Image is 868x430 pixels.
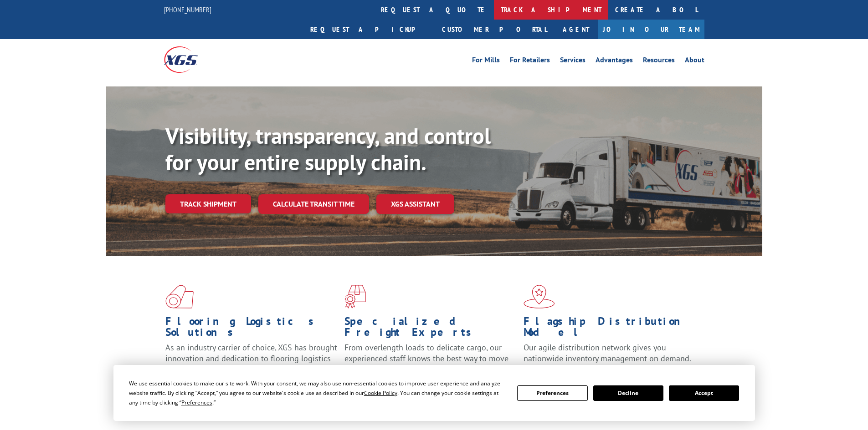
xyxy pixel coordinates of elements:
p: From overlength loads to delicate cargo, our experienced staff knows the best way to move your fr... [344,342,517,383]
img: xgs-icon-flagship-distribution-model-red [524,285,555,309]
button: Accept [669,385,739,401]
span: As an industry carrier of choice, XGS has brought innovation and dedication to flooring logistics... [165,342,337,374]
b: Visibility, transparency, and control for your entire supply chain. [165,121,491,176]
h1: Flagship Distribution Model [524,316,696,342]
a: For Retailers [510,56,550,66]
span: Our agile distribution network gives you nationwide inventory management on demand. [524,342,691,364]
img: xgs-icon-total-supply-chain-intelligence-red [165,285,194,309]
a: Calculate transit time [258,194,369,214]
a: Join Our Team [598,20,704,39]
a: Resources [643,56,675,66]
span: Preferences [181,399,212,406]
a: Request a pickup [303,20,435,39]
a: Track shipment [165,194,251,213]
a: [PHONE_NUMBER] [164,5,211,14]
h1: Specialized Freight Experts [344,316,517,342]
button: Preferences [517,385,587,401]
a: About [685,56,704,66]
h1: Flooring Logistics Solutions [165,316,338,342]
img: xgs-icon-focused-on-flooring-red [344,285,366,309]
a: Advantages [596,56,633,66]
a: Services [560,56,586,66]
a: For Mills [472,56,500,66]
div: Cookie Consent Prompt [113,365,755,421]
span: Cookie Policy [364,389,397,397]
a: XGS ASSISTANT [376,194,454,214]
div: We use essential cookies to make our site work. With your consent, we may also use non-essential ... [129,379,506,407]
a: Customer Portal [435,20,554,39]
a: Agent [554,20,598,39]
button: Decline [593,385,663,401]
